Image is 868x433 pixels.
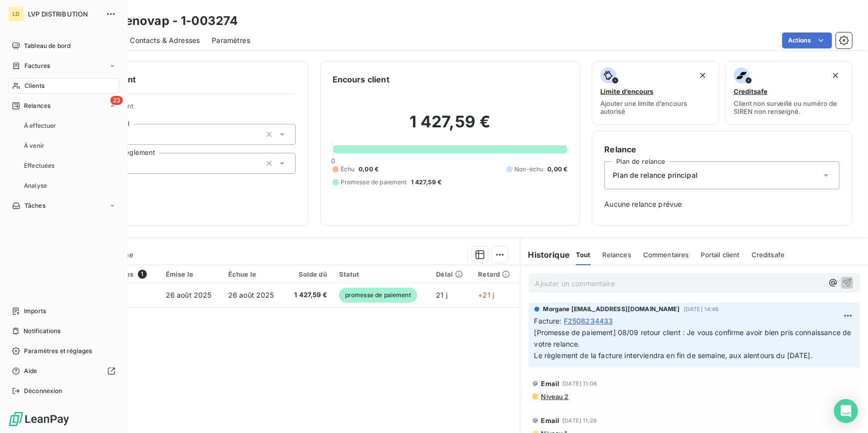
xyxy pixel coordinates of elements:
span: Client non surveillé ou numéro de SIREN non renseigné. [734,99,844,115]
span: Relances [603,251,631,259]
div: Retard [478,270,513,278]
span: [Promesse de paiement] 08/09 retour client : Je vous confirme avoir bien pris connaissance de vot... [534,328,854,360]
span: Clients [24,81,44,90]
span: Échu [341,165,355,174]
div: Open Intercom Messenger [834,399,858,423]
span: promesse de paiement [339,288,417,303]
button: Limite d’encoursAjouter une limite d’encours autorisé [592,61,719,125]
span: 1 [138,270,147,279]
span: Limite d’encours [600,87,653,95]
span: 0,00 € [547,165,567,174]
span: Factures [24,61,50,70]
span: Creditsafe [734,87,768,95]
img: Logo LeanPay [8,411,70,427]
span: Email [541,380,560,388]
span: 0,00 € [359,165,379,174]
div: Émise le [166,270,216,278]
h6: Historique [520,249,570,261]
div: Échue le [228,270,279,278]
span: Commentaires [643,251,689,259]
span: Imports [24,307,46,316]
span: 0 [331,157,335,165]
span: Tout [576,251,591,259]
span: Promesse de paiement [341,178,407,187]
div: Solde dû [291,270,327,278]
span: Propriétés Client [80,102,296,116]
h6: Relance [604,143,840,155]
span: Paramètres et réglages [24,347,92,356]
span: Plan de relance principal [613,170,698,180]
h6: Encours client [333,73,390,85]
span: [DATE] 11:26 [562,418,597,424]
span: À effectuer [24,121,56,130]
span: Analyse [24,181,47,190]
span: Notifications [23,327,60,336]
div: Statut [339,270,425,278]
span: Paramètres [212,35,250,45]
span: [DATE] 11:08 [562,381,597,387]
button: CreditsafeClient non surveillé ou numéro de SIREN non renseigné. [725,61,852,125]
span: 26 août 2025 [228,291,274,299]
span: Tableau de bord [24,41,70,50]
div: Délai [436,270,466,278]
span: Contacts & Adresses [130,35,200,45]
a: Aide [8,363,119,379]
span: Effectuées [24,161,55,170]
h6: Informations client [60,73,296,85]
span: +21 j [478,291,494,299]
input: Ajouter une valeur [125,159,133,168]
span: Morgane [EMAIL_ADDRESS][DOMAIN_NAME] [543,305,680,314]
span: F2508234433 [564,316,613,326]
span: Ajouter une limite d’encours autorisé [600,99,710,115]
span: Portail client [701,251,740,259]
span: Niveau 2 [540,393,569,401]
span: 26 août 2025 [166,291,212,299]
span: 1 427,59 € [291,290,327,300]
span: Déconnexion [24,387,62,396]
span: Aide [24,367,37,376]
span: [DATE] 14:46 [684,306,719,312]
span: 21 j [436,291,447,299]
span: Facture : [534,316,562,326]
span: À venir [24,141,44,150]
div: LD [8,6,24,22]
span: 23 [110,96,123,105]
span: Relances [24,101,50,110]
span: Tâches [24,201,45,210]
h3: New Zenovap - 1-003274 [88,12,238,30]
h2: 1 427,59 € [333,112,568,142]
span: Non-échu [514,165,543,174]
span: Aucune relance prévue [604,199,840,209]
span: Email [541,417,560,425]
button: Actions [782,32,832,48]
span: Creditsafe [752,251,785,259]
span: 1 427,59 € [411,178,442,187]
span: LVP DISTRIBUTION [28,10,100,18]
